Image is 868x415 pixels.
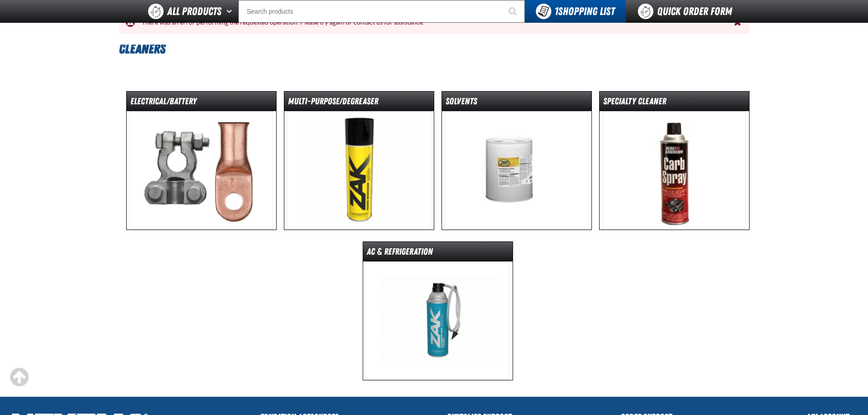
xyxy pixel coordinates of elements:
a: Electrical/Battery [126,91,277,230]
a: Solvents [442,91,592,230]
span: Shopping List [555,5,615,18]
a: Specialty Cleaner [599,91,750,230]
img: Specialty Cleaner [602,111,746,230]
dt: Solvents [442,95,591,111]
img: Solvents [445,111,588,230]
span: All Products [167,3,221,20]
img: Electrical/Battery [129,111,273,230]
dt: Electrical/Battery [127,95,276,111]
dt: Specialty Cleaner [600,95,749,111]
img: AC & Refrigeration [366,261,509,380]
h1: Cleaners [119,36,750,61]
div: Scroll to the top [9,367,29,387]
img: Multi-Purpose/Degreaser [287,111,431,230]
dt: AC & Refrigeration [363,246,513,261]
dt: Multi-Purpose/Degreaser [284,95,434,111]
a: Multi-Purpose/Degreaser [284,91,434,230]
a: AC & Refrigeration [363,241,513,380]
strong: 1 [555,5,558,18]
